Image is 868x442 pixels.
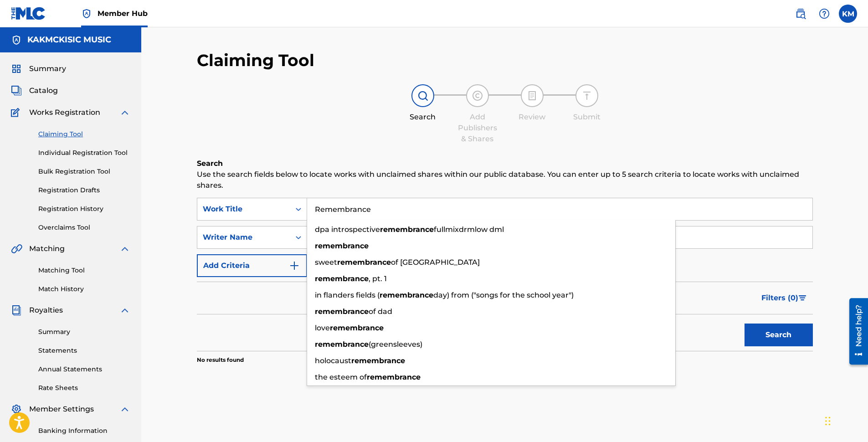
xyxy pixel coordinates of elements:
h2: Claiming Tool [197,50,314,71]
a: Summary [38,327,130,337]
strong: remembrance [315,340,369,349]
strong: remembrance [351,356,405,365]
button: Search [745,324,813,346]
span: Member Settings [29,404,94,415]
a: Bulk Registration Tool [38,167,130,176]
div: Drag [825,407,831,435]
a: Claiming Tool [38,129,130,139]
span: dpa introspective [315,225,380,234]
span: , pt. 1 [369,274,387,283]
div: Review [509,112,555,123]
a: Overclaims Tool [38,223,130,232]
button: Filters (0) [756,287,813,309]
a: Match History [38,284,130,294]
a: CatalogCatalog [11,85,58,96]
span: Member Hub [98,8,148,19]
span: sweet [315,258,337,267]
span: day) from ("songs for the school year") [433,291,574,299]
span: Summary [29,63,66,74]
img: filter [799,295,806,301]
span: Royalties [29,305,63,316]
strong: remembrance [330,324,384,332]
iframe: Chat Widget [822,398,868,442]
button: Add Criteria [197,254,307,277]
span: of [GEOGRAPHIC_DATA] [391,258,480,267]
img: Summary [11,63,22,74]
span: in flanders fields ( [315,291,380,299]
strong: remembrance [380,291,433,299]
div: User Menu [839,5,857,23]
h6: Search [197,158,813,169]
span: Filters ( 0 ) [761,293,798,303]
img: Member Settings [11,404,22,415]
img: Works Registration [11,107,23,118]
span: love [315,324,330,332]
img: 9d2ae6d4665cec9f34b9.svg [289,260,300,271]
strong: remembrance [367,373,421,381]
img: expand [119,404,130,415]
img: help [819,8,830,19]
img: MLC Logo [11,7,46,20]
a: Annual Statements [38,365,130,374]
img: Top Rightsholder [81,8,92,19]
a: Rate Sheets [38,383,130,393]
span: holocaust [315,356,351,365]
div: Writer Name [203,232,285,243]
img: expand [119,305,130,316]
p: No results found [197,356,244,364]
p: Use the search fields below to locate works with unclaimed shares within our public database. You... [197,169,813,191]
img: step indicator icon for Submit [581,90,592,101]
a: Registration History [38,204,130,214]
strong: remembrance [315,242,369,250]
a: Statements [38,346,130,355]
span: Matching [29,243,65,254]
img: Matching [11,243,22,254]
div: Add Publishers & Shares [455,112,500,144]
div: Search [400,112,446,123]
a: Banking Information [38,426,130,436]
span: of dad [369,307,392,316]
iframe: Resource Center [842,295,868,368]
a: SummarySummary [11,63,66,74]
strong: remembrance [315,274,369,283]
div: Submit [564,112,610,123]
form: Search Form [197,198,813,351]
img: search [795,8,806,19]
span: fullmixdrmlow dml [434,225,504,234]
div: Work Title [203,204,285,215]
img: step indicator icon for Add Publishers & Shares [472,90,483,101]
img: step indicator icon for Search [417,90,428,101]
img: Accounts [11,35,22,46]
strong: remembrance [337,258,391,267]
h5: KAKMCKISIC MUSIC [27,35,111,45]
span: Catalog [29,85,58,96]
img: expand [119,243,130,254]
img: expand [119,107,130,118]
img: Catalog [11,85,22,96]
strong: remembrance [380,225,434,234]
div: Help [815,5,833,23]
a: Matching Tool [38,266,130,275]
a: Individual Registration Tool [38,148,130,158]
img: step indicator icon for Review [527,90,538,101]
span: (greensleeves) [369,340,422,349]
span: Works Registration [29,107,100,118]
span: the esteem of [315,373,367,381]
strong: remembrance [315,307,369,316]
a: Public Search [791,5,810,23]
a: Registration Drafts [38,185,130,195]
img: Royalties [11,305,22,316]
